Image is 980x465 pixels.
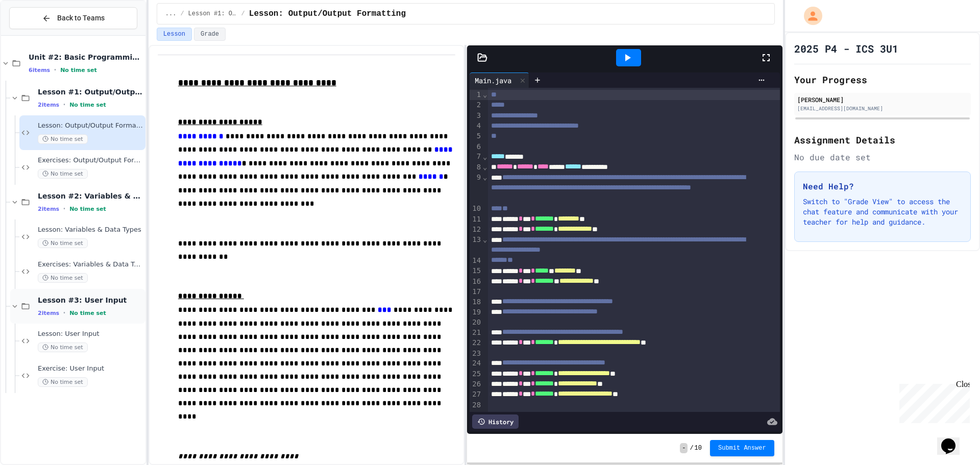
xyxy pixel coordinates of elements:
div: My Account [793,4,825,28]
button: Submit Answer [710,440,774,456]
h2: Assignment Details [794,133,971,147]
span: Lesson #1: Output/Output Formatting [188,10,237,18]
span: Lesson #3: User Input [38,296,143,305]
h3: Need Help? [803,180,962,192]
div: [EMAIL_ADDRESS][DOMAIN_NAME] [797,105,968,112]
span: No time set [60,67,97,74]
h1: 2025 P4 - ICS 3U1 [794,41,898,56]
div: Chat with us now!Close [4,4,70,65]
button: Lesson [157,28,192,41]
div: 9 [470,173,482,204]
div: 8 [470,162,482,173]
span: 10 [695,444,702,452]
div: 27 [470,389,482,400]
span: No time set [69,102,106,108]
span: No time set [38,134,88,144]
div: 2 [470,100,482,110]
div: 26 [470,379,482,389]
span: Lesson: User Input [38,330,143,338]
div: 18 [470,297,482,307]
div: 11 [470,214,482,225]
span: / [180,10,184,18]
span: Back to Teams [57,13,105,23]
span: Fold line [482,153,487,161]
div: 6 [470,142,482,152]
span: Fold line [482,235,487,243]
div: [PERSON_NAME] [797,95,968,104]
p: Switch to "Grade View" to access the chat feature and communicate with your teacher for help and ... [803,197,962,227]
div: 28 [470,400,482,410]
div: 7 [470,152,482,162]
span: ... [165,10,177,18]
div: 12 [470,225,482,235]
span: Lesson: Output/Output Formatting [249,8,406,20]
div: 5 [470,131,482,141]
span: • [54,66,56,74]
div: 23 [470,349,482,359]
span: No time set [38,169,88,179]
span: / [241,10,245,18]
span: Fold line [482,90,487,99]
iframe: chat widget [937,424,970,455]
div: No due date set [794,151,971,163]
span: No time set [38,377,88,387]
iframe: chat widget [895,380,970,423]
span: Fold line [482,173,487,181]
div: 13 [470,235,482,256]
span: No time set [38,342,88,352]
div: 4 [470,121,482,131]
div: History [472,414,519,429]
div: 17 [470,287,482,297]
span: No time set [38,238,88,248]
div: 25 [470,369,482,379]
span: Submit Answer [718,444,766,452]
span: No time set [69,206,106,212]
div: 22 [470,338,482,348]
button: Back to Teams [9,7,137,29]
span: Exercises: Output/Output Formatting [38,156,143,165]
span: 2 items [38,206,59,212]
span: No time set [38,273,88,283]
span: 2 items [38,102,59,108]
span: - [680,443,688,453]
div: 20 [470,317,482,328]
div: 29 [470,410,482,420]
span: • [63,101,65,109]
span: / [690,444,693,452]
span: • [63,309,65,317]
span: 2 items [38,310,59,316]
span: 6 items [29,67,50,74]
span: • [63,205,65,213]
h2: Your Progress [794,72,971,87]
div: 24 [470,358,482,369]
div: 10 [470,204,482,214]
span: Lesson #1: Output/Output Formatting [38,87,143,96]
div: 1 [470,90,482,100]
div: 16 [470,277,482,287]
div: Main.java [470,75,517,86]
span: Lesson: Output/Output Formatting [38,121,143,130]
span: Fold line [482,163,487,171]
div: 15 [470,266,482,276]
span: Exercises: Variables & Data Types [38,260,143,269]
span: Unit #2: Basic Programming Concepts [29,53,143,62]
span: Exercise: User Input [38,364,143,373]
div: 21 [470,328,482,338]
div: 19 [470,307,482,317]
div: Main.java [470,72,529,88]
span: Fold line [482,410,487,419]
span: No time set [69,310,106,316]
button: Grade [194,28,226,41]
div: 3 [470,111,482,121]
span: Lesson #2: Variables & Data Types [38,191,143,201]
div: 14 [470,256,482,266]
span: Lesson: Variables & Data Types [38,226,143,234]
